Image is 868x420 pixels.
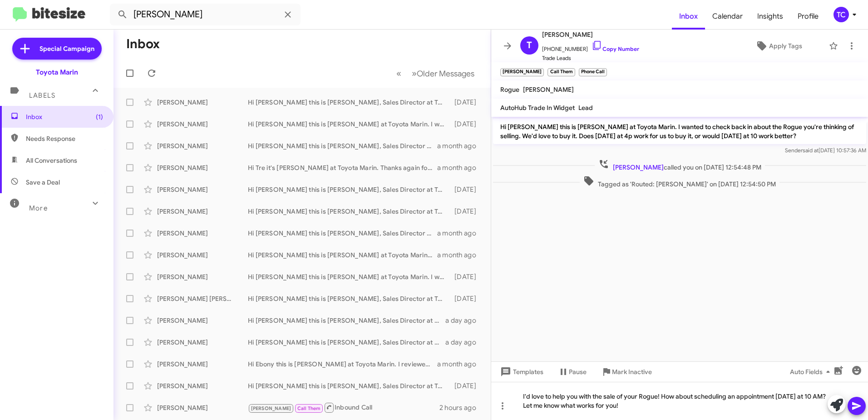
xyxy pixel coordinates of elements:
div: [DATE] [450,120,483,129]
div: [PERSON_NAME] [157,185,248,194]
span: All Conversations [26,156,77,165]
a: Calendar [705,3,750,30]
div: Hi [PERSON_NAME] this is [PERSON_NAME] at Toyota Marin. I wanted to check back in about the Cruze... [248,120,450,129]
div: [DATE] [450,294,483,303]
div: Hi [PERSON_NAME] this is [PERSON_NAME], Sales Director at Toyota Marin. I reviewed the Versa Note... [248,141,437,150]
span: Save a Deal [26,178,60,187]
small: [PERSON_NAME] [500,68,544,76]
div: Hi [PERSON_NAME] this is [PERSON_NAME] at Toyota Marin. I wanted to check back in about the Cr-V ... [248,250,437,260]
div: a day ago [445,338,483,347]
span: [PERSON_NAME] [613,163,664,171]
span: Rogue [500,85,519,94]
div: a month ago [437,141,483,150]
p: Hi [PERSON_NAME] this is [PERSON_NAME] at Toyota Marin. I wanted to check back in about the Rogue... [493,119,866,144]
div: [DATE] [450,381,483,390]
div: [PERSON_NAME] [157,98,248,107]
span: [PERSON_NAME] [542,29,639,40]
div: [PERSON_NAME] [157,403,248,412]
span: Inbox [26,112,103,121]
div: [PERSON_NAME] [157,250,248,260]
a: Copy Number [592,45,639,52]
small: Call Them [547,68,575,76]
button: Templates [491,364,551,380]
span: [PERSON_NAME] [523,85,574,94]
input: Search [110,4,301,25]
div: Hi [PERSON_NAME] this is [PERSON_NAME], Sales Director at Toyota Marin. Thanks for being our loya... [248,185,450,194]
span: Templates [498,364,543,380]
a: Profile [790,3,826,30]
button: Pause [551,364,594,380]
div: [DATE] [450,272,483,281]
span: Pause [569,364,587,380]
div: [PERSON_NAME] [157,163,248,172]
div: [PERSON_NAME] [157,272,248,281]
div: Hi [PERSON_NAME] this is [PERSON_NAME], Sales Director at Toyota Marin. Thanks for being our loya... [248,381,450,390]
div: [PERSON_NAME] [157,229,248,238]
button: Previous [391,64,407,83]
span: Auto Fields [790,364,833,380]
div: Hi [PERSON_NAME] this is [PERSON_NAME] at Toyota Marin. I wanted to check back in about the Civic... [248,272,450,281]
button: Mark Inactive [594,364,659,380]
h1: Inbox [126,37,160,51]
div: a day ago [445,316,483,325]
div: [PERSON_NAME] [157,338,248,347]
div: Hi Tre it's [PERSON_NAME] at Toyota Marin. Thanks again for reaching out about the Tacoma. What w... [248,163,437,172]
span: Call Them [297,405,321,411]
span: said at [803,147,819,154]
span: AutoHub Trade In Widget [500,104,575,112]
span: More [29,204,48,212]
button: Next [406,64,480,83]
div: Inbound Call [248,402,439,413]
div: 2 hours ago [439,403,483,412]
div: [PERSON_NAME] [157,207,248,216]
span: Mark Inactive [612,364,652,380]
span: Needs Response [26,134,103,143]
div: Hi [PERSON_NAME] this is [PERSON_NAME], Sales Director at Toyota Marin. Thanks for being our loya... [248,98,450,107]
div: [DATE] [450,98,483,107]
a: Inbox [672,3,705,30]
div: a month ago [437,229,483,238]
div: Hi [PERSON_NAME] this is [PERSON_NAME], Sales Director at Toyota Marin. I reviewed the Pacifica y... [248,316,445,325]
div: [PERSON_NAME] [157,141,248,150]
div: [PERSON_NAME] [157,120,248,129]
span: [PERSON_NAME] [251,405,291,411]
div: a month ago [437,360,483,369]
span: Labels [29,91,55,100]
div: a month ago [437,250,483,260]
div: Toyota Marin [36,68,78,77]
div: [PERSON_NAME] [157,360,248,369]
a: Special Campaign [12,38,102,60]
span: Apply Tags [769,38,802,54]
button: Apply Tags [732,38,824,54]
span: Special Campaign [39,44,94,53]
nav: Page navigation example [391,64,480,83]
div: [DATE] [450,207,483,216]
button: Auto Fields [783,364,841,380]
div: [PERSON_NAME] [PERSON_NAME] [157,294,248,303]
span: (1) [96,112,103,121]
span: Lead [578,104,593,112]
span: « [396,68,401,79]
span: » [412,68,417,79]
div: Hi [PERSON_NAME] this is [PERSON_NAME], Sales Director at Toyota Marin. Thanks for being our loya... [248,207,450,216]
div: Hi [PERSON_NAME] this is [PERSON_NAME], Sales Director at Toyota Marin. Thanks for being our loya... [248,294,450,303]
small: Phone Call [579,68,607,76]
div: [DATE] [450,185,483,194]
span: Tagged as 'Routed: [PERSON_NAME]' on [DATE] 12:54:50 PM [580,175,779,189]
div: a month ago [437,163,483,172]
div: [PERSON_NAME] [157,381,248,390]
span: [PHONE_NUMBER] [542,40,639,54]
button: TC [826,7,858,22]
div: Hi [PERSON_NAME] this is [PERSON_NAME], Sales Director at Toyota Marin. I reviewed the 4Runner yo... [248,338,445,347]
span: T [527,38,532,53]
span: called you on [DATE] 12:54:48 PM [595,159,765,172]
div: TC [833,7,849,22]
a: Insights [750,3,790,30]
span: Older Messages [417,69,474,79]
div: Hi Ebony this is [PERSON_NAME] at Toyota Marin. I reviewed the Cr-V you were interested in sellin... [248,360,437,369]
div: Hi [PERSON_NAME] this is [PERSON_NAME], Sales Director at Toyota Marin. Thanks for being our loya... [248,229,437,238]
